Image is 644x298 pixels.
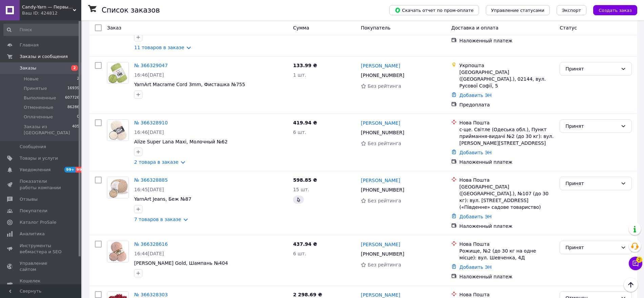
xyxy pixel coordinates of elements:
span: 16:44[DATE] [134,251,164,256]
a: [PERSON_NAME] [361,177,400,184]
div: Наложенный платеж [459,37,554,44]
span: Отзывы [20,196,38,202]
a: [PERSON_NAME] [361,241,400,248]
div: Рожище, №2 (до 30 кг на одне місце): вул. Шевченка, 4Д [459,247,554,261]
a: Добавить ЭН [459,150,492,155]
span: Главная [20,42,39,48]
div: Нова Пошта [459,291,554,298]
span: 16939 [67,85,79,92]
a: Создать заказ [586,7,637,13]
span: Аналитика [20,231,45,237]
span: Оплаченные [24,114,53,120]
span: Candy-Yarn — Первый дискаунтер пряжи [22,4,73,10]
a: Добавить ЭН [459,264,492,270]
div: [GEOGRAPHIC_DATA] ([GEOGRAPHIC_DATA].), 02144, вул. Русової Софії, 5 [459,69,554,89]
a: 11 товаров в заказе [134,45,184,50]
span: 6 шт. [293,251,306,256]
a: № 366328910 [134,120,168,125]
span: Заказы [20,65,36,71]
span: Сумма [293,25,309,31]
div: [GEOGRAPHIC_DATA] ([GEOGRAPHIC_DATA].), №107 (до 30 кг): вул. [STREET_ADDRESS] («Південне» садове... [459,183,554,211]
div: Нова Пошта [459,177,554,183]
div: Укрпошта [459,62,554,69]
span: Экспорт [562,8,581,13]
span: [PHONE_NUMBER] [361,251,404,257]
div: Принят [565,122,618,130]
span: 6 шт. [293,130,306,135]
div: Наложенный платеж [459,159,554,165]
span: 133.99 ₴ [293,63,317,68]
span: 2 298.69 ₴ [293,292,322,297]
span: Заказы и сообщения [20,54,68,60]
span: Сообщения [20,144,46,150]
div: с-ще. Світле (Одеська обл.), Пункт приймання-видачі №2 (до 30 кг): вул. [PERSON_NAME][STREET_ADDR... [459,126,554,146]
span: 16:45[DATE] [134,187,164,192]
a: № 366328885 [134,177,168,183]
span: Без рейтинга [368,141,401,146]
a: № 366328616 [134,241,168,247]
span: 99+ [76,167,87,173]
span: 437.94 ₴ [293,241,317,247]
span: Управление сайтом [20,260,63,273]
span: Без рейтинга [368,83,401,89]
span: Показатели работы компании [20,178,63,191]
a: [PERSON_NAME] [361,62,400,69]
div: Предоплата [459,101,554,108]
span: 15 шт. [293,187,309,192]
span: 1 шт. [293,72,306,78]
span: Статус [560,25,577,31]
a: [PERSON_NAME] [361,120,400,126]
span: YarnArt Jeans, Беж №87 [134,196,191,202]
div: Наложенный платеж [459,223,554,230]
span: 2 [77,76,79,82]
span: Создать заказ [599,8,632,13]
a: Добавить ЭН [459,93,492,98]
span: 2 [71,65,78,71]
span: 598.85 ₴ [293,177,317,183]
span: [PERSON_NAME] Gold, Шампань №404 [134,260,228,266]
div: Ваш ID: 424812 [22,10,81,16]
span: Кошелек компании [20,278,63,290]
span: Товары и услуги [20,155,58,161]
div: Принят [565,65,618,73]
span: Новые [24,76,39,82]
button: Наверх [624,278,638,292]
span: 16:46[DATE] [134,130,164,135]
img: Фото товару [107,120,128,141]
input: Поиск [3,24,80,36]
button: Создать заказ [593,5,637,15]
span: Выполненные [24,95,56,101]
span: 2 [636,256,642,262]
span: Каталог ProSale [20,219,56,225]
img: Фото товару [107,241,128,262]
a: 2 товара в заказе [134,159,179,165]
span: 405 [72,124,79,136]
a: 7 товаров в заказе [134,217,181,222]
span: Управление статусами [491,8,544,13]
a: YarnArt Macrame Cord 3mm, Фисташка №755 [134,82,245,87]
span: Покупатель [361,25,391,31]
span: Alize Super Lana Maxi, Молочный №62 [134,139,228,144]
span: Заказы из [GEOGRAPHIC_DATA] [24,124,72,136]
div: Нова Пошта [459,119,554,126]
img: Фото товару [107,62,128,83]
div: Нова Пошта [459,241,554,247]
div: Наложенный платеж [459,273,554,280]
span: Заказ [107,25,121,31]
img: Фото товару [107,177,128,198]
span: [PHONE_NUMBER] [361,73,404,78]
span: 419.94 ₴ [293,120,317,125]
h1: Список заказов [102,6,160,14]
button: Управление статусами [486,5,550,15]
span: [PHONE_NUMBER] [361,130,404,135]
div: Принят [565,244,618,251]
a: Фото товару [107,62,129,84]
span: Без рейтинга [368,198,401,203]
span: 99+ [64,167,76,173]
span: Покупатели [20,208,47,214]
span: Скачать отчет по пром-оплате [395,7,474,13]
